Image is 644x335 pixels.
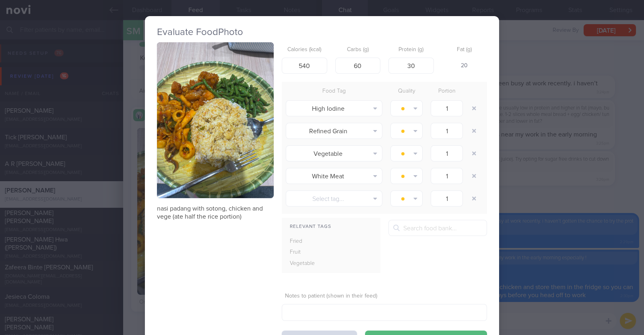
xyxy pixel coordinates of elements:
label: Carbs (g) [339,46,378,54]
div: 20 [442,58,487,74]
input: 250 [282,58,327,74]
input: Search food bank... [388,220,487,236]
label: Calories (kcal) [285,46,324,54]
div: Portion [427,86,467,97]
button: Refined Grain [286,123,382,139]
label: Protein (g) [392,46,431,54]
h2: Evaluate Food Photo [157,26,487,38]
button: Select tag... [286,190,382,207]
div: Relevant Tags [282,222,380,232]
input: 1.0 [431,168,463,184]
input: 1.0 [431,100,463,116]
div: Fruit [282,247,333,258]
input: 33 [335,58,381,74]
input: 1.0 [431,123,463,139]
p: nasi padang with sotong, chicken and vege (ate half the rice portion) [157,205,274,221]
label: Notes to patient (shown in their feed) [285,293,484,300]
button: High Iodine [286,100,382,116]
label: Fat (g) [445,46,484,54]
div: Fried [282,236,333,247]
button: White Meat [286,168,382,184]
div: Quality [386,86,427,97]
img: nasi padang with sotong, chicken and vege (ate half the rice portion) [157,42,274,198]
input: 1.0 [431,145,463,161]
div: Food Tag [282,86,386,97]
input: 9 [388,58,434,74]
button: Vegetable [286,145,382,161]
div: Vegetable [282,258,333,269]
input: 1.0 [431,190,463,207]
